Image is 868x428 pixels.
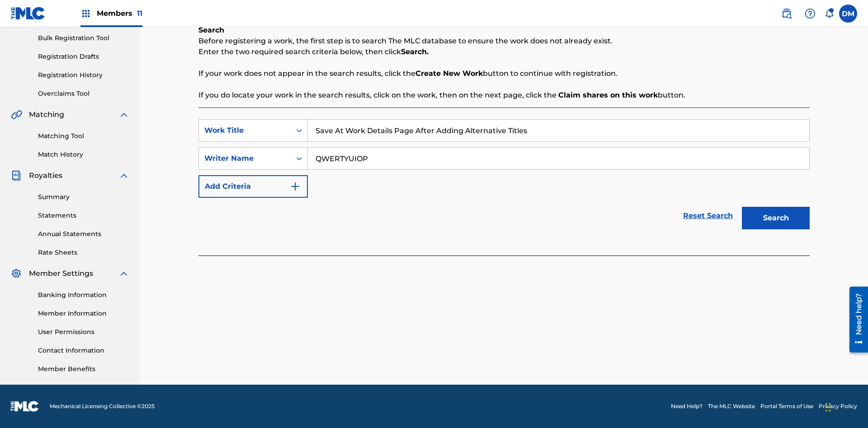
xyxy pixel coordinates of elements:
div: User Menu [839,5,857,23]
img: Top Rightsholders [80,8,91,19]
div: Work Title [204,125,286,136]
span: 11 [137,9,142,18]
a: Overclaims Tool [38,89,129,98]
a: Portal Terms of Use [760,402,813,410]
img: Member Settings [11,268,22,279]
strong: Create New Work [415,69,483,78]
a: Banking Information [38,290,129,300]
img: logo [11,401,39,412]
a: Privacy Policy [819,402,857,410]
b: Search [198,26,224,34]
img: Matching [11,109,22,120]
strong: Search. [401,47,429,56]
a: Registration Drafts [38,52,129,61]
a: Member Benefits [38,364,129,374]
div: Writer Name [204,153,286,164]
span: Mechanical Licensing Collective © 2025 [50,402,155,410]
a: Member Information [38,309,129,318]
button: Search [742,207,810,229]
span: Member Settings [29,268,93,279]
button: Add Criteria [198,175,308,198]
p: Before registering a work, the first step is to search The MLC database to ensure the work does n... [198,36,810,47]
a: Statements [38,211,129,220]
p: If your work does not appear in the search results, click the button to continue with registration. [198,68,810,79]
img: Royalties [11,170,22,181]
span: Matching [29,109,64,120]
a: Contact Information [38,346,129,355]
p: If you do locate your work in the search results, click on the work, then on the next page, click... [198,90,810,101]
iframe: Chat Widget [823,385,868,428]
span: Royalties [29,170,62,181]
form: Search Form [198,119,810,234]
a: Need Help? [671,402,703,410]
a: The MLC Website [708,402,755,410]
a: Matching Tool [38,131,129,141]
img: expand [118,268,129,279]
a: Annual Statements [38,229,129,239]
span: Members [97,8,142,19]
a: Reset Search [679,206,737,226]
div: Drag [826,394,831,421]
strong: Claim shares on this work [558,91,658,99]
a: Rate Sheets [38,248,129,257]
div: Notifications [825,9,834,18]
a: User Permissions [38,327,129,337]
a: Match History [38,150,129,159]
img: expand [118,170,129,181]
a: Bulk Registration Tool [38,33,129,43]
img: expand [118,109,129,120]
a: Summary [38,192,129,202]
img: help [805,8,816,19]
img: 9d2ae6d4665cec9f34b9.svg [290,181,301,192]
img: search [781,8,792,19]
div: Help [801,5,819,23]
p: Enter the two required search criteria below, then click [198,47,810,57]
a: Public Search [778,5,796,23]
img: MLC Logo [11,7,46,20]
a: Registration History [38,70,129,80]
iframe: Resource Center [843,283,868,357]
